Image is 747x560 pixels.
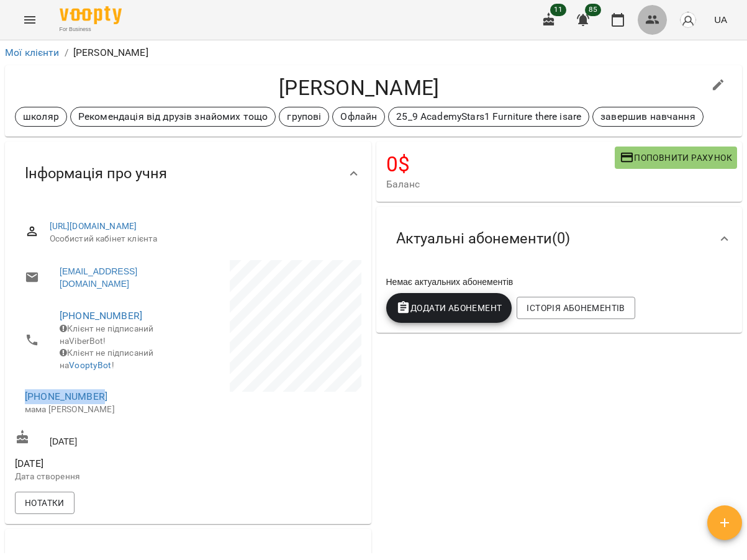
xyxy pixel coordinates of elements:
[15,456,186,471] span: [DATE]
[15,471,186,483] p: Дата створення
[585,4,601,16] span: 85
[15,492,75,514] button: Нотатки
[388,107,589,127] div: 25_9 AcademyStars1 Furniture there isare
[332,107,385,127] div: Офлайн
[517,297,635,319] button: Історія абонементів
[50,221,137,231] a: [URL][DOMAIN_NAME]
[340,109,377,124] p: Офлайн
[386,293,512,323] button: Додати Абонемент
[709,8,732,31] button: UA
[25,495,65,510] span: Нотатки
[65,45,68,60] li: /
[279,107,329,127] div: групові
[12,427,188,450] div: [DATE]
[25,404,176,416] p: мама [PERSON_NAME]
[396,109,581,124] p: 25_9 AcademyStars1 Furniture there isare
[60,25,122,34] span: For Business
[384,273,735,291] div: Немає актуальних абонементів
[376,207,743,271] div: Актуальні абонементи(0)
[714,13,727,26] span: UA
[600,109,695,124] p: завершив навчання
[60,6,122,24] img: Voopty Logo
[527,300,625,315] span: Історія абонементів
[15,107,67,127] div: школяр
[15,5,45,35] button: Menu
[73,45,148,60] p: [PERSON_NAME]
[78,109,268,124] p: Рекомендація від друзів знайомих тощо
[60,323,153,346] span: Клієнт не підписаний на ViberBot!
[592,107,704,127] div: завершив навчання
[620,150,732,165] span: Поповнити рахунок
[5,142,371,205] div: Інформація про учня
[23,109,59,124] p: школяр
[550,4,566,16] span: 11
[615,147,737,169] button: Поповнити рахунок
[60,265,176,290] a: [EMAIL_ADDRESS][DOMAIN_NAME]
[396,300,502,315] span: Додати Абонемент
[386,151,615,177] h4: 0 $
[5,45,742,60] nav: breadcrumb
[69,360,111,370] a: VooptyBot
[5,47,60,58] a: Мої клієнти
[679,11,697,29] img: avatar_s.png
[25,391,107,402] a: [PHONE_NUMBER]
[70,107,276,127] div: Рекомендація від друзів знайомих тощо
[25,164,167,183] span: Інформація про учня
[396,229,570,248] span: Актуальні абонементи ( 0 )
[60,310,142,322] a: [PHONE_NUMBER]
[287,109,321,124] p: групові
[15,75,704,101] h4: [PERSON_NAME]
[60,348,153,370] span: Клієнт не підписаний на !
[386,177,615,192] span: Баланс
[50,233,351,245] span: Особистий кабінет клієнта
